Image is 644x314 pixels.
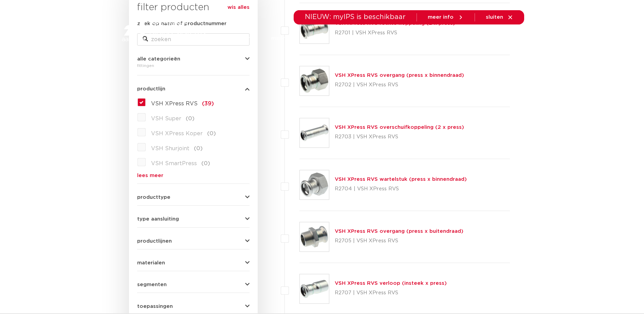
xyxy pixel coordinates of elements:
span: (0) [207,131,216,136]
span: VSH Super [151,116,181,121]
span: producttype [137,195,170,200]
span: NIEUW: myIPS is beschikbaar [305,14,406,20]
a: VSH XPress RVS wartelstuk (press x binnendraad) [335,177,467,182]
span: type aansluiting [137,216,179,222]
span: productlijnen [137,239,172,244]
a: VSH XPress RVS overschuifkoppeling (2 x press) [335,125,464,130]
a: VSH XPress RVS overgang (press x buitendraad) [335,229,463,234]
img: Thumbnail for VSH XPress RVS overgang (press x binnendraad) [300,66,329,95]
button: alle categorieën [137,56,250,62]
span: VSH Shurjoint [151,146,189,151]
a: producten [230,25,258,51]
button: segmenten [137,282,250,287]
p: R2704 | VSH XPress RVS [335,184,467,194]
span: materialen [137,260,165,265]
span: sluiten [486,15,503,20]
button: productlijnen [137,239,250,244]
a: lees meer [137,173,250,178]
img: Thumbnail for VSH XPress RVS verloop (insteek x press) [300,274,329,303]
span: (39) [202,101,214,106]
img: Thumbnail for VSH XPress RVS wartelstuk (press x binnendraad) [300,170,329,199]
a: VSH XPress RVS verloop (insteek x press) [335,281,447,286]
span: productlijn [137,86,165,91]
a: meer info [428,14,464,20]
button: type aansluiting [137,216,250,222]
p: R2702 | VSH XPress RVS [335,80,464,90]
div: fittingen [137,62,250,70]
p: R2707 | VSH XPress RVS [335,287,447,298]
button: productlijn [137,86,250,91]
span: VSH XPress RVS [151,101,198,106]
img: Thumbnail for VSH XPress RVS overschuifkoppeling (2 x press) [300,118,329,147]
a: toepassingen [307,25,342,51]
p: R2705 | VSH XPress RVS [335,235,463,246]
span: toepassingen [137,304,173,309]
span: alle categorieën [137,56,180,62]
span: (0) [201,161,210,166]
a: sluiten [486,14,513,20]
span: VSH XPress Koper [151,131,203,136]
button: producttype [137,195,250,200]
span: (0) [194,146,203,151]
button: toepassingen [137,304,250,309]
span: segmenten [137,282,167,287]
img: Thumbnail for VSH XPress RVS overgang (press x buitendraad) [300,222,329,251]
a: markten [271,25,293,51]
nav: Menu [230,25,457,51]
a: downloads [356,25,385,51]
a: services [398,25,420,51]
span: (0) [186,116,195,121]
a: over ons [434,25,457,51]
span: VSH SmartPress [151,161,197,166]
a: VSH XPress RVS overgang (press x binnendraad) [335,73,464,78]
p: R2703 | VSH XPress RVS [335,132,464,142]
button: materialen [137,260,250,265]
span: meer info [428,15,454,20]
